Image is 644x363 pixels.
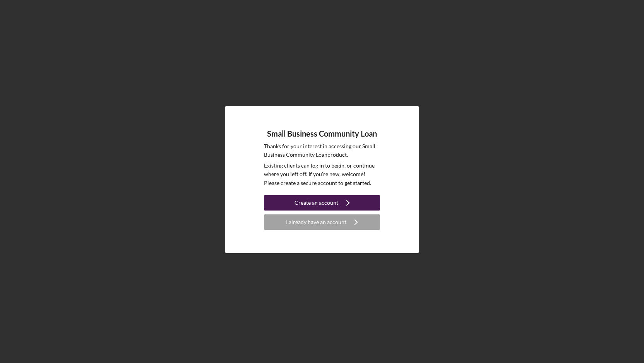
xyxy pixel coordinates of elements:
button: Create an account [264,195,380,211]
div: Create an account [295,195,338,211]
a: Create an account [264,195,380,212]
h4: Small Business Community Loan [267,129,377,138]
button: I already have an account [264,214,380,230]
p: Existing clients can log in to begin, or continue where you left off. If you're new, welcome! Ple... [264,161,380,187]
div: I already have an account [286,214,346,230]
p: Thanks for your interest in accessing our Small Business Community Loan product. [264,142,380,159]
